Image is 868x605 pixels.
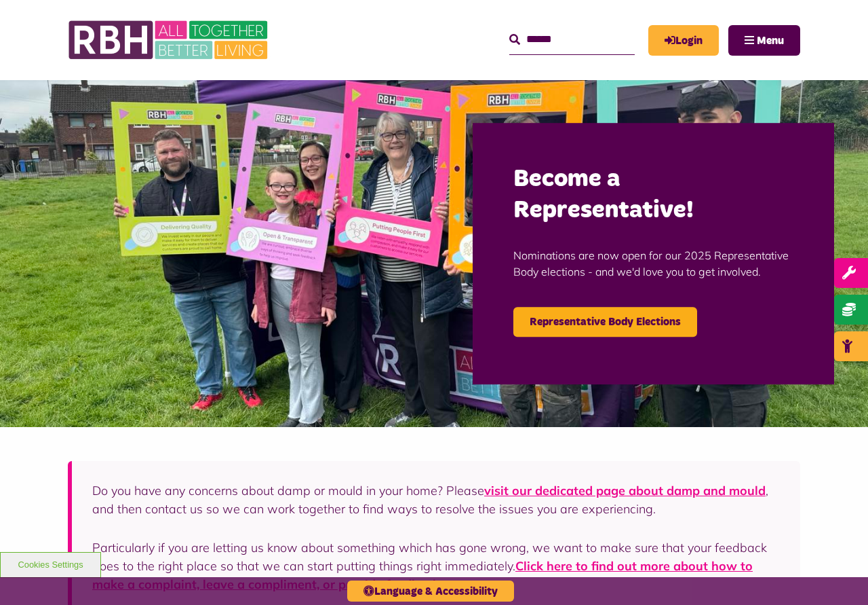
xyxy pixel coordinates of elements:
a: MyRBH [648,25,719,56]
p: Nominations are now open for our 2025 Representative Body elections - and we'd love you to get in... [513,227,793,300]
span: Menu [757,35,784,46]
iframe: Netcall Web Assistant for live chat [807,544,868,605]
a: Representative Body Elections [513,307,697,337]
button: Language & Accessibility [347,581,514,602]
h2: Become a Representative! [513,164,793,227]
p: Particularly if you are letting us know about something which has gone wrong, we want to make sur... [92,538,780,593]
a: visit our dedicated page about damp and mould [484,483,766,498]
p: Do you have any concerns about damp or mould in your home? Please , and then contact us so we can... [92,481,780,518]
button: Navigation [728,25,800,56]
img: RBH [68,14,271,67]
